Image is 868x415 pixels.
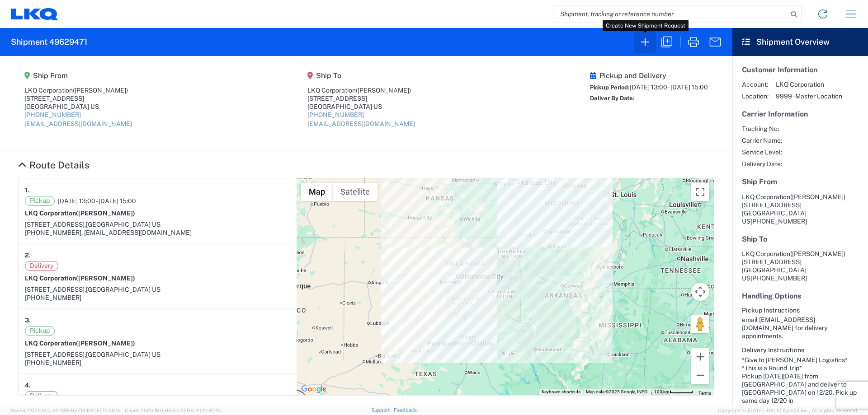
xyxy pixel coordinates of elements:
[25,286,86,293] span: [STREET_ADDRESS],
[58,197,136,205] span: [DATE] 13:00 - [DATE] 15:00
[691,283,709,301] button: Map camera controls
[86,351,160,358] span: [GEOGRAPHIC_DATA] US
[85,408,121,413] span: [DATE] 10:56:16
[590,95,635,102] span: Deliver By Date:
[742,65,859,74] h5: Customer Information
[691,366,709,384] button: Zoom out
[742,110,859,118] h5: Carrier Information
[25,315,31,326] strong: 3.
[24,94,132,103] div: [STREET_ADDRESS]
[750,275,807,282] span: [PHONE_NUMBER]
[307,111,364,118] a: [PHONE_NUMBER]
[25,351,86,358] span: [STREET_ADDRESS],
[73,87,128,94] span: ([PERSON_NAME])
[307,103,415,111] div: [GEOGRAPHIC_DATA] US
[25,250,31,261] strong: 2.
[742,193,859,225] address: [GEOGRAPHIC_DATA] US
[742,160,782,168] span: Delivery Date:
[25,391,58,401] span: Delivery
[25,196,55,206] span: Pickup
[86,286,160,293] span: [GEOGRAPHIC_DATA] US
[742,316,859,340] div: email [EMAIL_ADDRESS][DOMAIN_NAME] for delivery appointments.
[76,210,135,217] span: ([PERSON_NAME])
[790,250,845,257] span: ([PERSON_NAME])
[299,383,329,395] a: Open this area in Google Maps (opens a new window)
[333,183,377,201] button: Show satellite imagery
[307,86,415,94] div: LKQ Corporation
[742,201,802,209] span: [STREET_ADDRESS]
[691,315,709,333] button: Drag Pegman onto the map to open Street View
[307,120,415,127] a: [EMAIL_ADDRESS][DOMAIN_NAME]
[691,348,709,366] button: Zoom in
[24,111,81,118] a: [PHONE_NUMBER]
[299,383,329,395] img: Google
[24,71,132,80] h5: Ship From
[307,71,415,80] h5: Ship To
[742,250,845,266] span: LKQ Corporation [STREET_ADDRESS]
[394,407,417,413] a: Feedback
[742,148,782,156] span: Service Level:
[742,193,790,201] span: LKQ Corporation
[25,261,58,271] span: Delivery
[25,380,31,391] strong: 4.
[542,389,580,395] button: Keyboard shortcuts
[742,80,769,89] span: Account:
[25,275,135,282] strong: LKQ Corporation
[24,120,132,127] a: [EMAIL_ADDRESS][DOMAIN_NAME]
[750,218,807,225] span: [PHONE_NUMBER]
[25,185,29,196] strong: 1.
[25,326,55,336] span: Pickup
[742,346,859,354] h6: Delivery Instructions
[301,183,333,201] button: Show street map
[25,340,135,347] strong: LKQ Corporation
[718,406,857,415] span: Copyright © [DATE]-[DATE] Agistix Inc., All Rights Reserved
[11,408,121,413] span: Server: 2025.16.0-82789e55714
[742,177,859,186] h5: Ship From
[185,408,221,413] span: [DATE] 10:40:19
[25,228,290,237] div: [PHONE_NUMBER], [EMAIL_ADDRESS][DOMAIN_NAME]
[790,193,845,201] span: ([PERSON_NAME])
[742,235,859,243] h5: Ship To
[18,159,90,171] a: Hide Details
[125,408,221,413] span: Client: 2025.16.0-8fc0770
[590,71,708,80] h5: Pickup and Delivery
[590,84,630,91] span: Pickup Period:
[356,87,411,94] span: ([PERSON_NAME])
[742,250,859,282] address: [GEOGRAPHIC_DATA] US
[630,84,708,91] span: [DATE] 13:00 - [DATE] 15:00
[553,5,788,23] input: Shipment, tracking or reference number
[776,92,842,100] span: 9999 - Master Location
[742,307,859,314] h6: Pickup Instructions
[25,359,290,367] div: [PHONE_NUMBER]
[654,389,670,394] span: 100 km
[11,37,87,47] h2: Shipment 49629471
[742,292,859,300] h5: Handling Options
[742,125,782,133] span: Tracking No:
[776,80,842,89] span: LKQ Corporation
[691,183,709,201] button: Toggle fullscreen view
[586,389,649,394] span: Map data ©2025 Google, INEGI
[732,28,868,56] header: Shipment Overview
[371,407,394,413] a: Support
[307,94,415,103] div: [STREET_ADDRESS]
[24,86,132,94] div: LKQ Corporation
[76,340,135,347] span: ([PERSON_NAME])
[25,294,290,302] div: [PHONE_NUMBER]
[651,389,696,395] button: Map Scale: 100 km per 48 pixels
[86,221,160,228] span: [GEOGRAPHIC_DATA] US
[742,92,769,100] span: Location:
[698,391,711,396] a: Terms
[742,136,782,145] span: Carrier Name:
[76,275,135,282] span: ([PERSON_NAME])
[25,210,135,217] strong: LKQ Corporation
[25,221,86,228] span: [STREET_ADDRESS],
[24,103,132,111] div: [GEOGRAPHIC_DATA] US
